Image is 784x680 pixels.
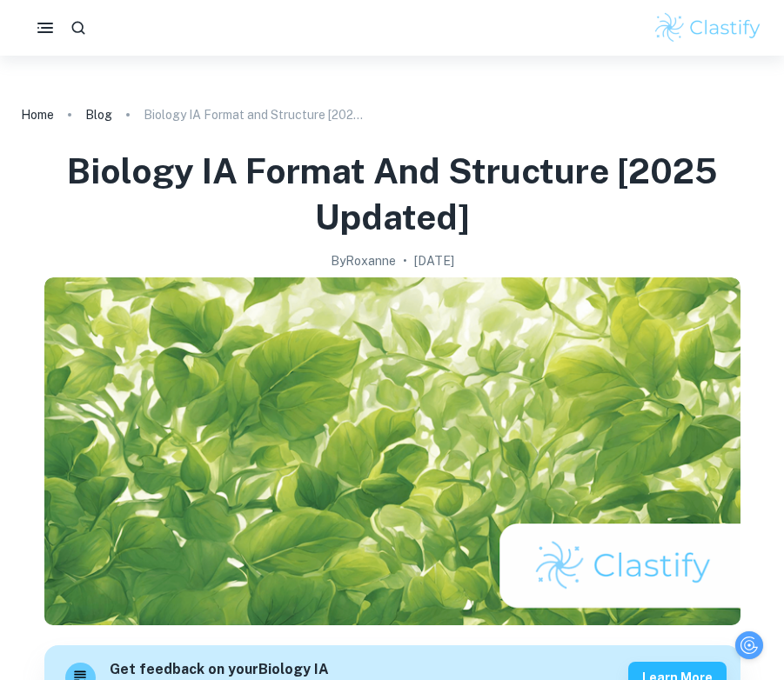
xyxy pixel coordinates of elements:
[414,251,454,270] h2: [DATE]
[144,105,370,124] p: Biology IA Format and Structure [2025 updated]
[21,148,763,241] h1: Biology IA Format and Structure [2025 updated]
[44,277,740,625] img: Biology IA Format and Structure [2025 updated] cover image
[653,10,763,45] img: Clastify logo
[85,103,112,127] a: Blog
[403,251,407,270] p: •
[331,251,396,270] h2: By Roxanne
[21,103,54,127] a: Home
